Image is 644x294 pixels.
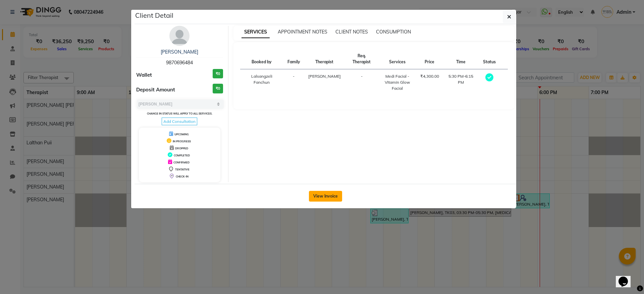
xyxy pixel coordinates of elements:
[147,112,212,115] small: Change in status will apply to all services.
[283,69,304,96] td: -
[169,26,190,46] img: avatar
[175,168,190,171] span: TENTATIVE
[136,71,152,79] span: Wallet
[173,140,191,143] span: IN PROGRESS
[308,74,341,79] span: [PERSON_NAME]
[443,69,479,96] td: 5:30 PM-6:15 PM
[309,191,342,202] button: View Invoice
[241,26,270,38] span: SERVICES
[443,49,479,69] th: Time
[135,10,173,20] h5: Client Detail
[173,161,190,164] span: CONFIRMED
[240,49,283,69] th: Booked by
[166,60,193,66] span: 9870696484
[616,267,637,287] iframe: chat widget
[376,29,411,35] span: CONSUMPTION
[174,154,190,157] span: COMPLETED
[416,49,443,69] th: Price
[176,175,189,178] span: CHECK-IN
[136,86,175,94] span: Deposit Amount
[479,49,500,69] th: Status
[213,84,223,93] h3: ₹0
[278,29,327,35] span: APPOINTMENT NOTES
[345,49,379,69] th: Req. Therapist
[213,69,223,79] h3: ₹0
[161,49,198,55] a: [PERSON_NAME]
[175,147,188,150] span: DROPPED
[304,49,345,69] th: Therapist
[383,73,412,91] div: Medi Facial - Vitamin Glow Facial
[240,69,283,96] td: Lalsangzeli Fanchun
[345,69,379,96] td: -
[379,49,416,69] th: Services
[174,133,189,136] span: UPCOMING
[335,29,368,35] span: CLIENT NOTES
[162,118,197,125] span: Add Consultation
[283,49,304,69] th: Family
[420,73,439,79] div: ₹4,300.00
